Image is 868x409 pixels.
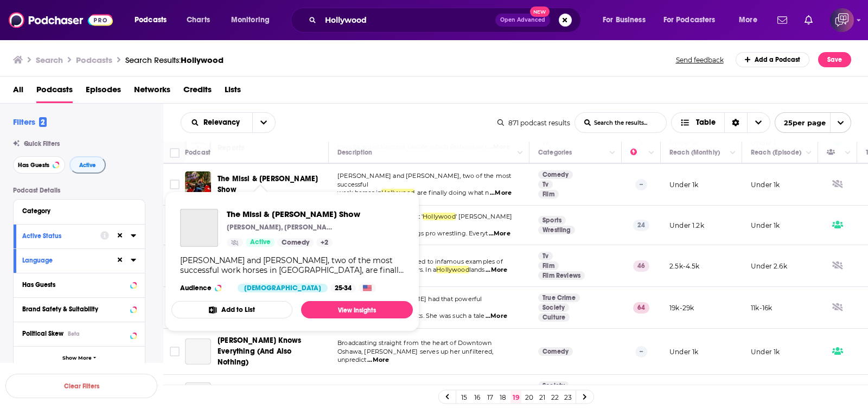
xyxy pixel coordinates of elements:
button: Political SkewBeta [22,327,136,340]
button: Language [22,253,116,267]
span: Has Guests [18,162,49,168]
span: lands [469,266,485,273]
h2: Choose List sort [181,112,276,133]
button: Show More [14,346,145,370]
a: 23 [563,391,573,404]
span: Podcasts [135,12,167,28]
span: The Missi & [PERSON_NAME] Show [227,209,360,219]
div: Reach (Episode) [751,146,801,159]
span: Quick Filters [24,140,60,148]
span: ...More [367,356,389,365]
img: User Profile [830,8,854,32]
a: 17 [484,391,495,404]
span: ...More [490,189,512,197]
span: Show More [62,355,92,361]
button: open menu [731,11,771,29]
button: Clear Filters [5,374,157,398]
a: Networks [134,81,170,103]
p: Under 1k [669,180,698,189]
a: The Missi & Brooke Show [180,209,218,247]
button: Category [22,204,136,218]
a: Lasha Knows Everything (And Also Nothing) [185,338,211,365]
a: All [13,81,23,103]
button: Send feedback [673,55,727,65]
div: Has Guests [827,146,842,159]
button: Has Guests [22,278,136,291]
div: Category [22,207,129,215]
span: Hollywood [423,213,456,220]
div: 25-34 [330,284,356,292]
a: Comedy [277,238,314,247]
a: 18 [497,391,508,404]
a: View Insights [301,301,413,318]
span: More [739,12,757,28]
h3: Audience [180,284,229,292]
a: Add a Podcast [736,52,810,67]
button: Column Actions [841,146,854,159]
a: True Crime [538,293,580,302]
div: Categories [538,146,572,159]
button: open menu [595,11,659,29]
a: Podcasts [36,81,73,103]
span: Active [79,162,96,168]
span: 25 per page [775,114,826,131]
span: Charts [187,12,210,28]
button: Column Actions [802,146,815,159]
div: Power Score [630,146,646,159]
div: Active Status [22,232,93,240]
span: 2 [39,117,47,127]
a: Show notifications dropdown [773,11,792,29]
span: Toggle select row [170,347,180,356]
a: Comedy [538,347,573,356]
button: Add to List [171,301,292,318]
span: [PERSON_NAME] and [PERSON_NAME], two of the most successful [337,172,511,188]
a: +2 [316,238,333,247]
span: Broadcasting straight from the heart of Downtown [337,339,492,347]
div: Sort Direction [724,113,747,132]
a: Tv [538,180,553,189]
span: ...More [489,229,510,238]
div: [PERSON_NAME] and [PERSON_NAME], two of the most successful work horses in [GEOGRAPHIC_DATA], are... [180,255,404,275]
span: ...More [486,266,507,274]
img: The Missi & Brooke Show [185,171,211,197]
div: [DEMOGRAPHIC_DATA] [238,284,328,292]
p: 19k-29k [669,303,694,312]
a: The Missi & Brooke Show [227,209,360,219]
a: Podchaser - Follow, Share and Rate Podcasts [9,10,113,30]
p: Under 1k [751,347,780,356]
a: Wrestling [538,226,575,234]
span: ...More [486,312,507,321]
button: open menu [127,11,181,29]
button: Active [69,156,106,174]
a: Comedy [538,170,573,179]
h3: Podcasts [76,55,112,65]
a: Lists [225,81,241,103]
p: 64 [633,302,649,313]
a: 16 [471,391,482,404]
a: Film [538,190,559,199]
button: Brand Safety & Suitability [22,302,136,316]
h2: Filters [13,117,47,127]
h3: Search [36,55,63,65]
p: -- [635,179,647,190]
p: Under 1k [751,221,780,230]
a: Credits [183,81,212,103]
button: Show profile menu [830,8,854,32]
p: Under 1.2k [669,221,704,230]
a: Film [538,261,559,270]
span: For Business [603,12,646,28]
span: Monitoring [231,12,270,28]
p: Under 1k [751,180,780,189]
div: Beta [68,330,80,337]
button: Choose View [671,112,770,133]
span: A bi-weekly podcast devoted to infamous examples of [337,258,503,265]
span: , are finally doing what n [414,189,489,196]
a: 22 [550,391,560,404]
input: Search podcasts, credits, & more... [321,11,495,29]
